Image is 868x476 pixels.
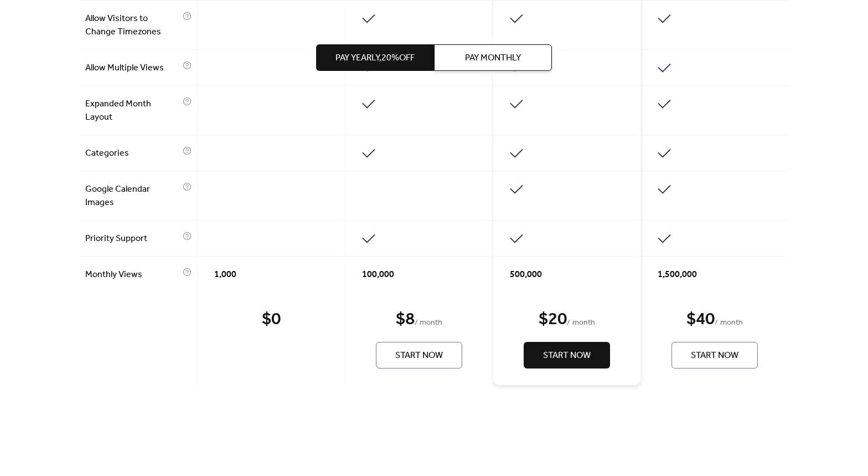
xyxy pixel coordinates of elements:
[539,309,567,331] div: $ 20
[510,268,542,281] span: 500,000
[395,349,443,362] span: Start Now
[335,52,415,65] span: Pay Yearly, 20% off
[214,268,236,281] span: 1,000
[658,268,697,281] span: 1,500,000
[85,268,180,281] span: Monthly Views
[262,309,281,331] div: $ 0
[691,349,738,362] span: Start Now
[686,309,715,331] div: $ 40
[85,183,180,209] span: Google Calendar Images
[85,232,180,245] span: Priority Support
[85,147,180,160] span: Categories
[671,342,758,368] button: Start Now
[362,268,394,281] span: 100,000
[524,342,610,368] button: Start Now
[85,62,180,75] span: Allow Multiple Views
[415,316,442,330] span: / month
[465,52,521,65] span: Pay Monthly
[316,44,434,71] button: Pay Yearly,20%off
[396,309,415,331] div: $ 8
[567,316,595,330] span: / month
[376,342,462,368] button: Start Now
[85,98,180,124] span: Expanded Month Layout
[85,12,180,39] span: Allow Visitors to Change Timezones
[543,349,591,362] span: Start Now
[434,44,552,71] button: Pay Monthly
[715,316,742,330] span: / month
